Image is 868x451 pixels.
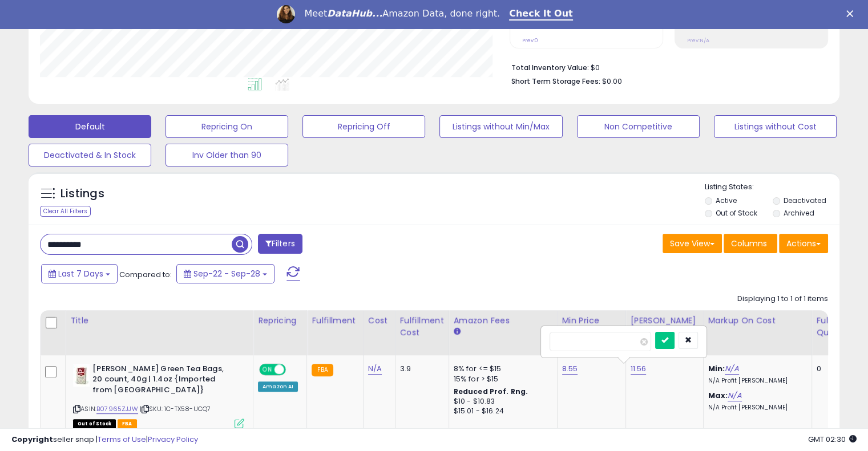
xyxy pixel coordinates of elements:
[368,363,382,375] a: N/A
[60,186,104,202] h5: Listings
[708,315,807,327] div: Markup on Cost
[703,310,812,355] th: The percentage added to the cost of goods (COGS) that forms the calculator for Min & Max prices.
[708,390,728,401] b: Max:
[562,363,578,375] a: 8.55
[454,315,552,327] div: Amazon Fees
[92,364,231,399] b: [PERSON_NAME] Green Tea Bags, 20 count, 40g | 1.4oz {Imported from [GEOGRAPHIC_DATA]}
[708,377,803,385] p: N/A Profit [PERSON_NAME]
[58,268,103,279] span: Last 7 Days
[708,363,725,374] b: Min:
[29,115,151,138] button: Default
[140,404,211,413] span: | SKU: 1C-TX58-UCQ7
[522,37,538,44] small: Prev: 0
[511,63,589,72] b: Total Inventory Value:
[454,397,548,407] div: $10 - $10.83
[439,115,562,138] button: Listings without Min/Max
[783,208,814,218] label: Archived
[731,238,767,249] span: Columns
[783,196,826,205] label: Deactivated
[511,60,819,74] li: $0
[454,374,548,384] div: 15% for > $15
[11,434,198,445] div: seller snap | |
[400,315,444,339] div: Fulfillment Cost
[708,404,803,412] p: N/A Profit [PERSON_NAME]
[454,387,528,396] b: Reduced Prof. Rng.
[40,206,91,217] div: Clear All Filters
[454,327,461,337] small: Amazon Fees.
[284,364,302,374] span: OFF
[312,364,333,376] small: FBA
[277,5,295,23] img: Profile image for Georgie
[41,264,118,283] button: Last 7 Days
[716,208,757,218] label: Out of Stock
[562,315,621,327] div: Min Price
[663,234,722,253] button: Save View
[304,8,500,19] div: Meet Amazon Data, done right.
[737,294,828,304] div: Displaying 1 to 1 of 1 items
[302,115,425,138] button: Repricing Off
[705,182,839,193] p: Listing States:
[312,315,358,327] div: Fulfillment
[779,234,828,253] button: Actions
[454,407,548,416] div: $15.01 - $16.24
[29,144,151,166] button: Deactivated & In Stock
[454,364,548,374] div: 8% for <= $15
[176,264,274,283] button: Sep-22 - Sep-28
[368,315,390,327] div: Cost
[73,419,116,429] span: All listings that are currently out of stock and unavailable for purchase on Amazon
[260,364,274,374] span: ON
[119,269,172,280] span: Compared to:
[577,115,700,138] button: Non Competitive
[96,404,138,414] a: B07965ZJJW
[687,37,709,44] small: Prev: N/A
[118,419,137,429] span: FBA
[724,234,777,253] button: Columns
[327,8,382,19] i: DataHub...
[400,364,440,374] div: 3.9
[258,315,302,327] div: Repricing
[728,390,741,401] a: N/A
[165,144,288,166] button: Inv Older than 90
[165,115,288,138] button: Repricing On
[602,76,622,87] span: $0.00
[808,434,857,445] span: 2025-10-7 02:30 GMT
[714,115,837,138] button: Listings without Cost
[511,76,600,86] b: Short Term Storage Fees:
[846,10,858,17] div: Close
[258,234,302,254] button: Filters
[817,315,856,339] div: Fulfillable Quantity
[631,363,647,375] a: 11.56
[148,434,198,445] a: Privacy Policy
[631,315,699,327] div: [PERSON_NAME]
[70,315,248,327] div: Title
[716,196,737,205] label: Active
[725,363,738,375] a: N/A
[98,434,146,445] a: Terms of Use
[193,268,260,279] span: Sep-22 - Sep-28
[817,364,852,374] div: 0
[11,434,53,445] strong: Copyright
[258,381,298,392] div: Amazon AI
[509,8,573,21] a: Check It Out
[73,364,244,427] div: ASIN:
[73,364,90,387] img: 41MErEtrsWL._SL40_.jpg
